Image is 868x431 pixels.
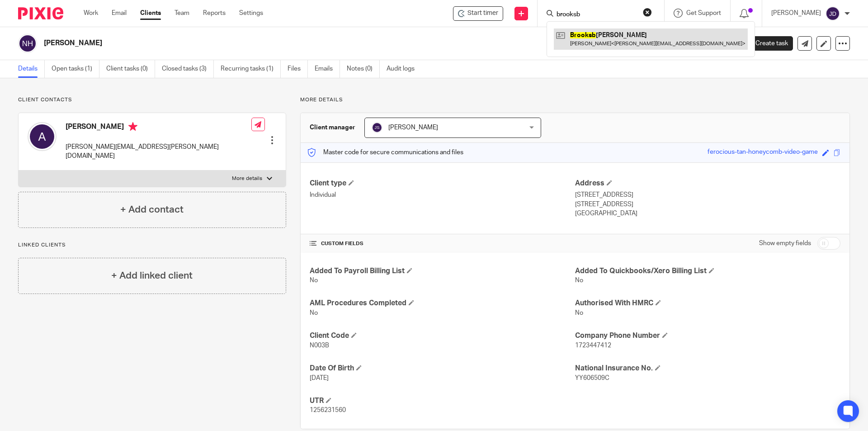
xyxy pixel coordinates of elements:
p: Linked clients [18,242,286,249]
a: Recurring tasks (1) [221,60,281,78]
a: Emails [315,60,340,78]
h4: UTR [310,396,575,406]
img: Pixie [18,7,63,19]
a: Open tasks (1) [52,60,99,78]
a: Email [112,9,127,18]
p: Individual [310,190,575,199]
p: Master code for secure communications and files [307,148,463,157]
p: [STREET_ADDRESS] [575,200,840,209]
img: svg%3E [18,34,37,53]
span: 1723447412 [575,342,611,349]
div: Nunns, Amanda Helen [453,6,503,21]
p: [PERSON_NAME][EMAIL_ADDRESS][PERSON_NAME][DOMAIN_NAME] [66,142,251,161]
i: Primary [128,122,137,131]
input: Search [556,11,637,19]
span: No [310,277,318,284]
h4: Company Phone Number [575,331,840,341]
span: No [310,310,318,316]
img: svg%3E [28,122,57,151]
h4: [PERSON_NAME] [66,122,251,133]
a: Closed tasks (3) [162,60,214,78]
h4: CUSTOM FIELDS [310,240,575,247]
a: Files [288,60,308,78]
h4: Client type [310,179,575,188]
p: [PERSON_NAME] [771,9,821,18]
label: Show empty fields [759,239,811,248]
span: 1256231560 [310,407,346,413]
div: ferocious-tan-honeycomb-video-game [708,147,818,158]
h4: Authorised With HMRC [575,298,840,308]
h4: Client Code [310,331,575,341]
a: Settings [239,9,263,18]
button: Clear [643,8,652,17]
p: More details [300,96,850,104]
span: No [575,310,583,316]
a: Details [18,60,45,78]
h3: Client manager [310,123,355,132]
a: Client tasks (0) [106,60,155,78]
span: [DATE] [310,375,329,381]
h4: Added To Payroll Billing List [310,266,575,276]
h4: National Insurance No. [575,364,840,373]
p: [STREET_ADDRESS] [575,190,840,199]
h4: AML Procedures Completed [310,298,575,308]
img: svg%3E [372,122,382,133]
span: Get Support [686,10,721,16]
img: svg%3E [826,6,840,21]
a: Notes (0) [347,60,380,78]
a: Work [84,9,98,18]
a: Create task [741,36,793,51]
h2: [PERSON_NAME] [44,38,590,48]
a: Reports [203,9,226,18]
h4: Date Of Birth [310,364,575,373]
p: [GEOGRAPHIC_DATA] [575,209,840,218]
h4: Address [575,179,840,188]
p: Client contacts [18,96,286,104]
span: YY606509C [575,375,609,381]
h4: + Add contact [120,203,184,217]
p: More details [232,175,262,182]
h4: Added To Quickbooks/Xero Billing List [575,266,840,276]
a: Audit logs [387,60,421,78]
a: Team [175,9,189,18]
span: N003B [310,342,329,349]
a: Clients [140,9,161,18]
span: [PERSON_NAME] [388,124,438,131]
h4: + Add linked client [111,269,193,283]
span: Start timer [467,9,498,18]
span: No [575,277,583,284]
